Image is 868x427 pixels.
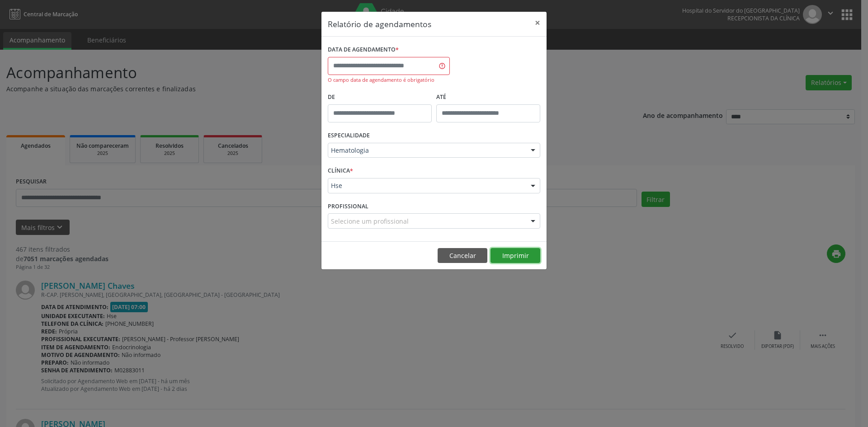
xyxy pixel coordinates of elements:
button: Imprimir [491,248,540,263]
span: Selecione um profissional [331,216,409,226]
label: CLÍNICA [328,164,353,178]
span: Hematologia [331,146,522,155]
button: Close [528,12,547,34]
label: ESPECIALIDADE [328,129,370,143]
div: O campo data de agendamento é obrigatório [328,76,450,84]
label: ATÉ [436,90,540,104]
h5: Relatório de agendamentos [328,18,431,30]
label: PROFISSIONAL [328,200,368,214]
label: De [328,90,432,104]
button: Cancelar [438,248,487,263]
label: DATA DE AGENDAMENTO [328,43,399,57]
span: Hse [331,181,522,190]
